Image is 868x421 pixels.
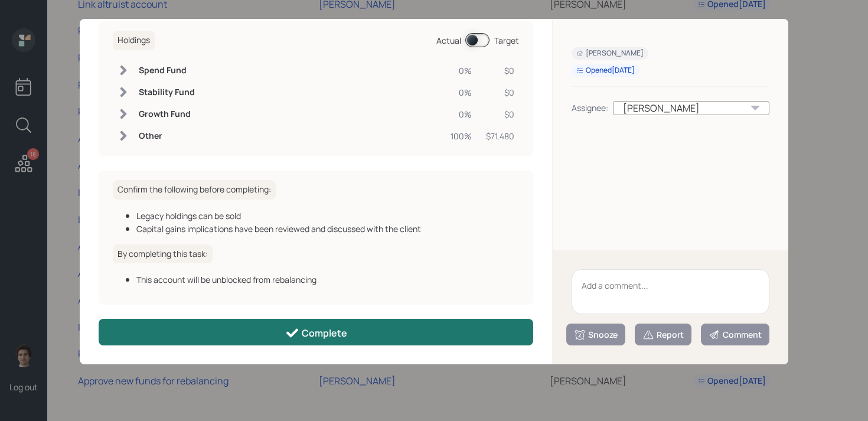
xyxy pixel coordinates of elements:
div: Comment [709,329,762,341]
div: Target [494,34,519,47]
button: Snooze [566,324,625,345]
div: $0 [486,64,514,77]
div: This account will be unblocked from rebalancing [136,273,519,286]
div: Assignee: [572,102,608,114]
div: Complete [285,326,347,340]
h6: Stability Fund [139,87,195,97]
h6: By completing this task: [113,244,213,264]
div: Capital gains implications have been reviewed and discussed with the client [136,223,519,235]
div: [PERSON_NAME] [613,101,769,115]
div: Actual [436,34,461,47]
div: 0% [451,64,472,77]
h6: Spend Fund [139,66,195,76]
button: Report [635,324,691,345]
div: Report [642,329,684,341]
h6: Other [139,131,195,141]
div: $0 [486,86,514,99]
button: Comment [701,324,769,345]
div: 0% [451,108,472,120]
div: 0% [451,86,472,99]
div: Opened [DATE] [576,66,635,76]
h6: Holdings [113,31,155,50]
div: $71,480 [486,130,514,142]
h6: Confirm the following before completing: [113,180,276,200]
div: 100% [451,130,472,142]
div: [PERSON_NAME] [576,48,644,58]
div: Snooze [574,329,618,341]
h6: Growth Fund [139,109,195,119]
button: Complete [99,319,533,345]
div: $0 [486,108,514,120]
div: Legacy holdings can be sold [136,210,519,222]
